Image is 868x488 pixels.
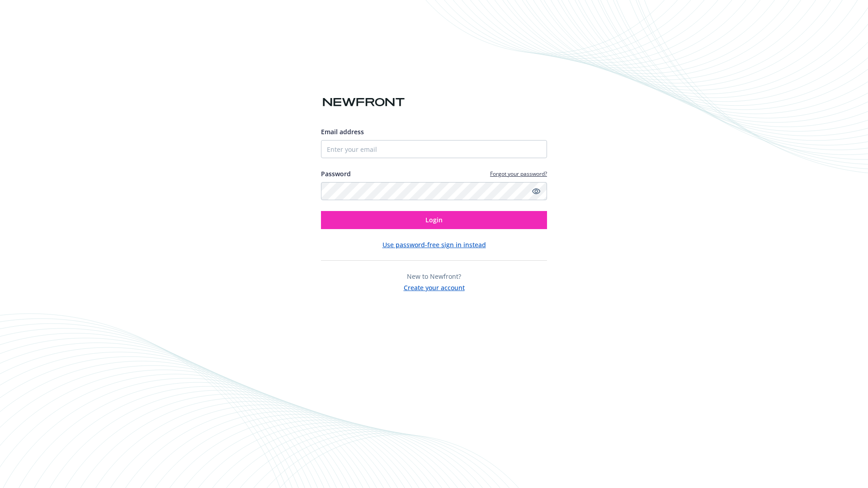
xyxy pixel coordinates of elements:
[425,216,443,224] span: Login
[321,211,547,229] button: Login
[404,281,465,292] button: Create your account
[321,127,364,136] span: Email address
[321,182,547,200] input: Enter your password
[382,240,486,249] button: Use password-free sign in instead
[321,169,351,178] label: Password
[321,140,547,158] input: Enter your email
[531,186,542,197] a: Show password
[321,94,406,110] img: Newfront logo
[490,170,547,178] a: Forgot your password?
[407,272,461,281] span: New to Newfront?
